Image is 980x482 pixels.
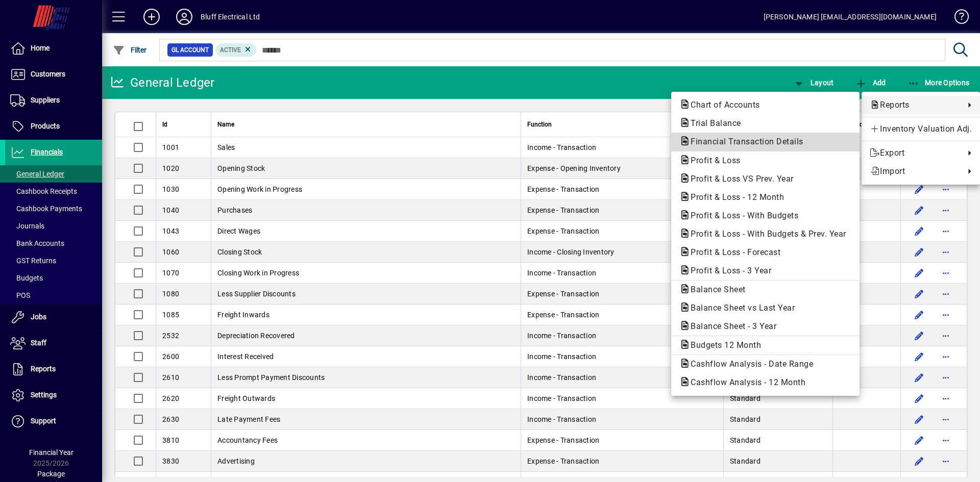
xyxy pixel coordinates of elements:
span: Profit & Loss VS Prev. Year [679,174,799,184]
span: Profit & Loss - With Budgets & Prev. Year [679,229,851,239]
span: Import [870,165,960,177]
span: Profit & Loss - 3 Year [679,266,776,275]
span: Profit & Loss - 12 Month [679,192,789,202]
span: Reports [870,99,960,111]
span: Cashflow Analysis - Date Range [679,359,818,369]
span: Balance Sheet [679,285,751,294]
span: Balance Sheet - 3 Year [679,321,781,331]
span: Cashflow Analysis - 12 Month [679,377,811,387]
span: Profit & Loss - Forecast [679,247,786,257]
span: Profit & Loss [679,156,746,165]
span: Budgets 12 Month [679,340,766,350]
span: Balance Sheet vs Last Year [679,303,800,313]
span: Trial Balance [679,118,746,128]
span: Export [870,147,960,159]
span: Financial Transaction Details [679,137,808,146]
span: Chart of Accounts [679,100,765,110]
span: Inventory Valuation Adj. [870,123,972,135]
span: Profit & Loss - With Budgets [679,211,803,220]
